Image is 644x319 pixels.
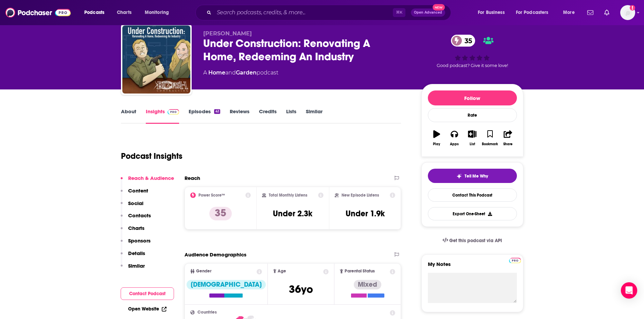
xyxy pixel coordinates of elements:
img: Podchaser - Follow, Share and Rate Podcasts [5,6,71,19]
button: Sponsors [121,237,151,250]
p: Content [128,187,148,194]
a: 35 [451,35,475,47]
span: Get this podcast via API [449,238,502,244]
h2: Audience Demographics [185,251,246,258]
img: Podchaser Pro [168,109,179,115]
div: 41 [214,109,220,114]
p: Reach & Audience [128,175,174,181]
a: Get this podcast via API [437,232,508,249]
button: Contact Podcast [121,287,174,300]
div: A podcast [203,69,278,77]
a: Contact This Podcast [428,188,517,202]
button: open menu [558,7,583,18]
div: Share [503,142,512,146]
span: Charts [117,8,132,17]
a: Garden [236,69,257,76]
h3: Under 1.9k [346,208,385,219]
button: Apps [446,126,463,150]
span: Parental Status [345,269,375,273]
div: Search podcasts, credits, & more... [202,5,457,20]
span: [PERSON_NAME] [203,30,252,37]
h3: Under 2.3k [273,208,312,219]
div: List [470,142,475,146]
span: Open Advanced [414,11,442,14]
img: User Profile [620,5,635,20]
span: Tell Me Why [465,173,488,179]
div: Apps [450,142,459,146]
span: Podcasts [84,8,104,17]
img: Under Construction: Renovating A Home, Redeeming An Industry [122,26,190,94]
button: Content [121,187,148,200]
button: Charts [121,225,144,237]
input: Search podcasts, credits, & more... [214,7,393,18]
a: Similar [306,108,323,124]
span: and [225,69,236,76]
button: List [463,126,481,150]
p: Contacts [128,212,151,219]
span: Countries [197,310,217,315]
button: Share [499,126,517,150]
span: For Business [478,8,505,17]
span: ⌘ K [393,8,405,17]
span: New [433,4,445,11]
a: About [121,108,136,124]
span: Monitoring [145,8,169,17]
button: Bookmark [481,126,499,150]
a: Open Website [128,306,167,312]
img: tell me why sparkle [456,173,462,179]
button: open menu [473,7,513,18]
button: Play [428,126,446,150]
label: My Notes [428,261,517,273]
a: Episodes41 [189,108,220,124]
span: 36 yo [289,283,313,296]
a: Show notifications dropdown [585,7,596,18]
button: open menu [80,7,113,18]
span: Logged in as billthrelkeld [620,5,635,20]
div: Bookmark [482,142,498,146]
span: For Podcasters [516,8,549,17]
button: Open AdvancedNew [411,9,445,17]
p: Social [128,200,143,206]
p: Similar [128,263,145,269]
svg: Add a profile image [630,5,635,11]
span: Gender [196,269,211,273]
div: [DEMOGRAPHIC_DATA] [187,280,266,289]
div: 35Good podcast? Give it some love! [421,30,523,72]
div: Mixed [354,280,381,289]
p: Details [128,250,145,256]
img: Podchaser Pro [509,258,521,263]
a: Reviews [230,108,249,124]
span: Good podcast? Give it some love! [437,63,508,68]
h2: Power Score™ [198,193,225,198]
button: Details [121,250,145,263]
a: Credits [259,108,277,124]
button: Show profile menu [620,5,635,20]
h1: Podcast Insights [121,151,182,161]
div: Open Intercom Messenger [621,282,637,299]
h2: Total Monthly Listens [269,193,307,198]
div: Play [433,142,440,146]
button: open menu [511,7,558,18]
button: Contacts [121,212,151,225]
h2: Reach [185,175,200,181]
h2: New Episode Listens [342,193,379,198]
a: Home [208,69,225,76]
button: Reach & Audience [121,175,174,187]
button: open menu [140,7,178,18]
div: Rate [428,108,517,122]
span: More [563,8,575,17]
a: Show notifications dropdown [602,7,612,18]
span: 35 [458,35,475,47]
button: Similar [121,263,145,275]
p: 35 [209,207,232,220]
button: tell me why sparkleTell Me Why [428,169,517,183]
button: Follow [428,90,517,105]
a: Lists [286,108,296,124]
p: Charts [128,225,144,231]
a: Charts [112,7,136,18]
button: Social [121,200,143,213]
button: Export One-Sheet [428,207,517,220]
span: Age [278,269,286,273]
